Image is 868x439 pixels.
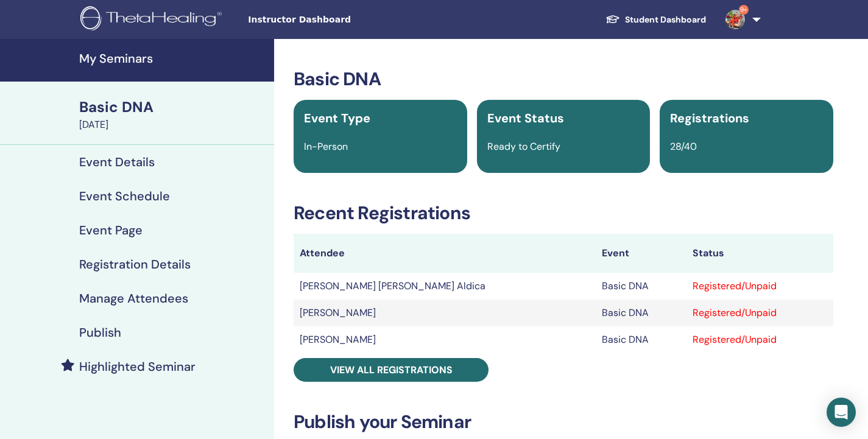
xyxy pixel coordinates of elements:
div: Registered/Unpaid [693,279,827,293]
h4: Publish [79,325,121,340]
span: Instructor Dashboard [248,13,431,26]
td: Basic DNA [596,273,686,300]
td: [PERSON_NAME] [PERSON_NAME] Aldica [294,273,596,300]
a: Basic DNA[DATE] [72,97,274,132]
span: Event Status [487,110,564,126]
span: View all registrations [330,363,453,376]
div: Open Intercom Messenger [827,398,856,427]
h4: Event Page [79,223,143,237]
th: Attendee [294,234,596,273]
h4: My Seminars [79,51,267,66]
a: Student Dashboard [596,9,716,31]
a: View all registrations [294,358,489,382]
h4: Highlighted Seminar [79,359,196,374]
h3: Recent Registrations [294,202,833,224]
div: Registered/Unpaid [693,332,827,347]
img: default.jpg [725,10,745,29]
td: [PERSON_NAME] [294,300,596,326]
th: Event [596,234,686,273]
span: Registrations [670,110,749,126]
img: logo.png [80,6,226,33]
span: Ready to Certify [487,140,560,153]
h4: Event Schedule [79,189,170,203]
div: [DATE] [79,118,267,132]
span: 9+ [739,5,749,15]
td: Basic DNA [596,300,686,326]
div: Basic DNA [79,97,267,118]
h4: Registration Details [79,257,191,272]
span: 28/40 [670,140,697,153]
h3: Basic DNA [294,68,833,90]
h4: Event Details [79,155,155,169]
td: Basic DNA [596,326,686,353]
h3: Publish your Seminar [294,411,833,433]
span: Event Type [304,110,370,126]
h4: Manage Attendees [79,291,188,306]
th: Status [686,234,833,273]
img: graduation-cap-white.svg [605,14,620,24]
span: In-Person [304,140,348,153]
div: Registered/Unpaid [693,306,827,320]
td: [PERSON_NAME] [294,326,596,353]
